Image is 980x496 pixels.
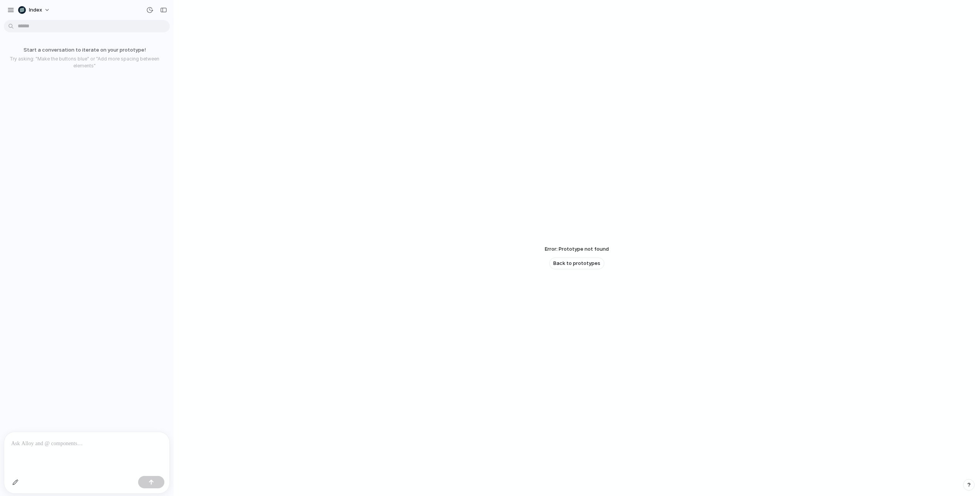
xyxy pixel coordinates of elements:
span: Index [29,6,42,14]
span: Back to prototypes [553,260,600,267]
p: Start a conversation to iterate on your prototype! [3,46,166,54]
span: Error: Prototype not found [545,245,609,253]
p: Try asking: "Make the buttons blue" or "Add more spacing between elements" [3,55,166,69]
button: Index [15,4,54,16]
a: Back to prototypes [549,258,604,269]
